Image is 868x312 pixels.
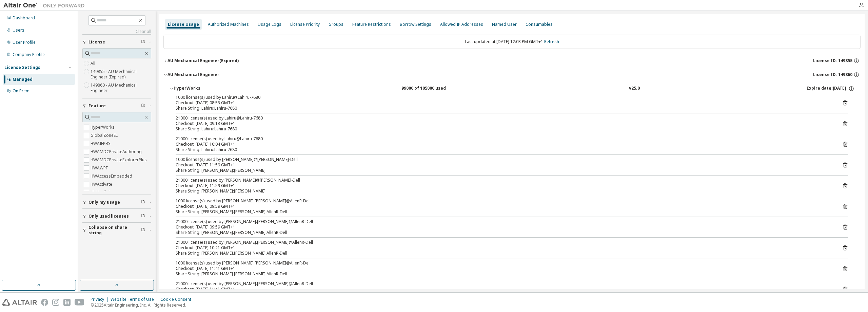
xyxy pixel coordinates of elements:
[141,214,145,219] span: Clear filter
[167,58,239,63] div: AU Mechanical Engineer (Expired)
[176,287,832,292] div: Checkout: [DATE] 11:41 GMT+1
[63,299,71,306] img: linkedin.svg
[75,299,84,306] img: youtube.svg
[13,15,35,21] div: Dashboard
[176,209,832,215] div: Share String: [PERSON_NAME].[PERSON_NAME]:AllenR-Dell
[82,29,151,34] a: Clear all
[3,2,88,9] img: Altair One
[544,39,559,44] a: Refresh
[88,225,141,236] span: Collapse on share string
[176,147,832,152] div: Share String: Lahiru:Lahiru-7680
[91,164,109,172] label: HWAWPF
[176,240,832,245] div: 21000 license(s) used by [PERSON_NAME].[PERSON_NAME]@AllenR-Dell
[91,123,116,131] label: HyperWorks
[91,148,143,156] label: HWAMDCPrivateAuthoring
[176,168,832,173] div: Share String: [PERSON_NAME]:[PERSON_NAME]
[13,88,29,94] div: On Prem
[82,223,151,238] button: Collapse on share string
[91,81,151,95] label: 149860 - AU Mechanical Engineer
[13,52,45,57] div: Company Profile
[208,22,249,27] div: Authorized Machines
[176,245,832,251] div: Checkout: [DATE] 10:21 GMT+1
[176,230,832,235] div: Share String: [PERSON_NAME].[PERSON_NAME]:AllenR-Dell
[329,22,343,27] div: Groups
[352,22,391,27] div: Feature Restrictions
[91,188,112,197] label: HWAcufwh
[813,72,852,77] span: License ID: 149860
[176,178,832,183] div: 21000 license(s) used by [PERSON_NAME]@[PERSON_NAME]-Dell
[176,204,832,209] div: Checkout: [DATE] 09:59 GMT+1
[111,297,160,302] div: Website Terms of Use
[91,156,148,164] label: HWAMDCPrivateExplorerPlus
[141,200,145,205] span: Clear filter
[52,299,59,306] img: instagram.svg
[176,260,832,266] div: 1000 license(s) used by [PERSON_NAME].[PERSON_NAME]@AllenR-Dell
[526,22,553,27] div: Consumables
[176,136,832,142] div: 21000 license(s) used by Lahiru@Lahiru-7680
[807,86,854,92] div: Expire date: [DATE]
[258,22,281,27] div: Usage Logs
[141,39,145,45] span: Clear filter
[176,219,832,224] div: 21000 license(s) used by [PERSON_NAME].[PERSON_NAME]@AllenR-Dell
[176,224,832,230] div: Checkout: [DATE] 09:59 GMT+1
[82,98,151,113] button: Feature
[163,53,861,68] button: AU Mechanical Engineer(Expired)License ID: 149855
[4,65,40,70] div: License Settings
[88,103,106,109] span: Feature
[176,188,832,194] div: Share String: [PERSON_NAME]:[PERSON_NAME]
[167,72,219,77] div: AU Mechanical Engineer
[91,68,151,81] label: 149855 - AU Mechanical Engineer (Expired)
[91,180,114,188] label: HWActivate
[91,172,134,180] label: HWAccessEmbedded
[176,281,832,287] div: 21000 license(s) used by [PERSON_NAME].[PERSON_NAME]@AllenR-Dell
[176,106,832,111] div: Share String: Lahiru:Lahiru-7680
[176,126,832,132] div: Share String: Lahiru:Lahiru-7680
[176,95,832,100] div: 1000 license(s) used by Lahiru@Lahiru-7680
[141,227,145,233] span: Clear filter
[82,209,151,224] button: Only used licenses
[41,299,48,306] img: facebook.svg
[168,22,199,27] div: License Usage
[813,58,852,63] span: License ID: 149855
[13,40,36,45] div: User Profile
[91,140,112,148] label: HWAIFPBS
[82,35,151,50] button: License
[88,200,120,205] span: Only my usage
[91,131,120,140] label: GlobalZoneEU
[176,251,832,256] div: Share String: [PERSON_NAME].[PERSON_NAME]:AllenR-Dell
[176,266,832,271] div: Checkout: [DATE] 11:41 GMT+1
[13,77,33,82] div: Managed
[88,39,105,45] span: License
[400,22,431,27] div: Borrow Settings
[440,22,483,27] div: Allowed IP Addresses
[163,67,861,82] button: AU Mechanical EngineerLicense ID: 149860
[91,297,111,302] div: Privacy
[174,86,235,92] div: HyperWorks
[401,86,462,92] div: 99000 of 105000 used
[176,142,832,147] div: Checkout: [DATE] 10:04 GMT+1
[176,183,832,188] div: Checkout: [DATE] 11:59 GMT+1
[2,299,37,306] img: altair_logo.svg
[176,157,832,162] div: 1000 license(s) used by [PERSON_NAME]@[PERSON_NAME]-Dell
[176,121,832,126] div: Checkout: [DATE] 09:13 GMT+1
[160,297,195,302] div: Cookie Consent
[82,195,151,210] button: Only my usage
[91,302,195,308] p: © 2025 Altair Engineering, Inc. All Rights Reserved.
[629,86,640,92] div: v25.0
[141,103,145,109] span: Clear filter
[91,59,97,68] label: All
[170,81,854,96] button: HyperWorks99000 of 105000 usedv25.0Expire date:[DATE]
[176,162,832,168] div: Checkout: [DATE] 11:59 GMT+1
[492,22,517,27] div: Named User
[176,271,832,277] div: Share String: [PERSON_NAME].[PERSON_NAME]:AllenR-Dell
[176,198,832,204] div: 1000 license(s) used by [PERSON_NAME].[PERSON_NAME]@AllenR-Dell
[13,27,24,33] div: Users
[163,35,861,49] div: Last updated at: [DATE] 12:03 PM GMT+1
[88,214,129,219] span: Only used licenses
[176,100,832,106] div: Checkout: [DATE] 08:53 GMT+1
[290,22,320,27] div: License Priority
[176,115,832,121] div: 21000 license(s) used by Lahiru@Lahiru-7680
